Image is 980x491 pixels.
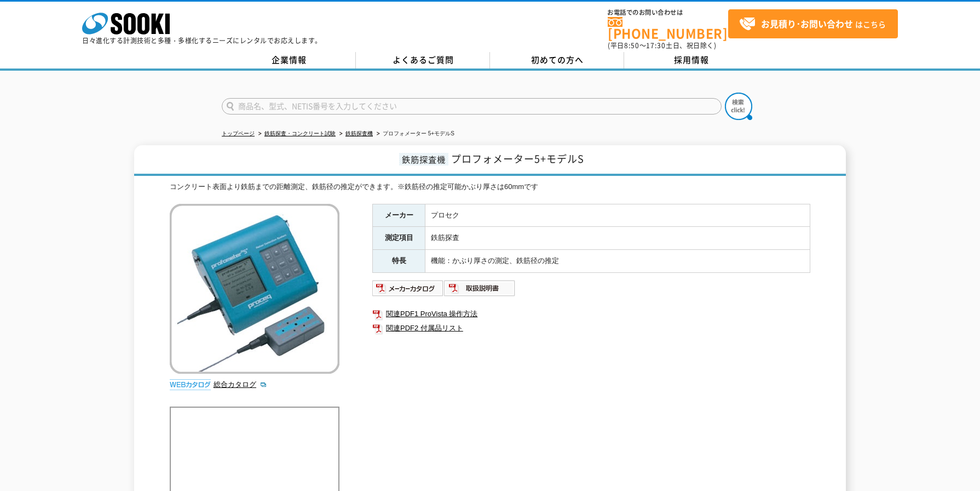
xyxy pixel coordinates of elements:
[444,279,516,297] img: 取扱説明書
[170,181,810,193] div: コンクリート表面より鉄筋までの距離測定、鉄筋径の推定ができます。※鉄筋径の推定可能かぶり厚さは60mmです
[646,41,666,50] span: 17:30
[725,93,752,120] img: btn_search.png
[425,227,810,250] td: 鉄筋探査
[214,380,267,389] a: 総合カタログ
[170,204,339,374] img: プロフォメーター 5+モデルS
[264,130,336,136] a: 鉄筋探査・コンクリート試験
[345,130,373,136] a: 鉄筋探査機
[451,151,584,166] span: プロフォメーター5+モデルS
[425,250,810,273] td: 機能：かぶり厚さの測定、鉄筋径の推定
[356,52,490,68] a: よくあるご質問
[82,37,322,44] p: 日々進化する計測技術と多種・多様化するニーズにレンタルでお応えします。
[372,287,444,295] a: メーカーカタログ
[372,321,810,335] a: 関連PDF2 付属品リスト
[399,153,448,165] span: 鉄筋探査機
[372,279,444,297] img: メーカーカタログ
[222,130,255,136] a: トップページ
[608,9,728,16] span: お電話でのお問い合わせは
[608,41,716,50] span: (平日 ～ 土日、祝日除く)
[373,227,425,250] th: 測定項目
[624,41,639,50] span: 8:50
[373,250,425,273] th: 特長
[170,379,211,390] img: webカタログ
[624,52,758,68] a: 採用情報
[425,204,810,227] td: プロセク
[373,204,425,227] th: メーカー
[490,52,624,68] a: 初めての方へ
[739,16,886,32] span: はこちら
[444,287,516,295] a: 取扱説明書
[374,128,454,140] li: プロフォメーター 5+モデルS
[372,307,810,321] a: 関連PDF1 ProVista 操作方法
[761,17,853,30] strong: お見積り･お問い合わせ
[728,9,898,38] a: お見積り･お問い合わせはこちら
[608,17,728,39] a: [PHONE_NUMBER]
[222,52,356,68] a: 企業情報
[222,98,722,115] input: 商品名、型式、NETIS番号を入力してください
[531,54,584,66] span: 初めての方へ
